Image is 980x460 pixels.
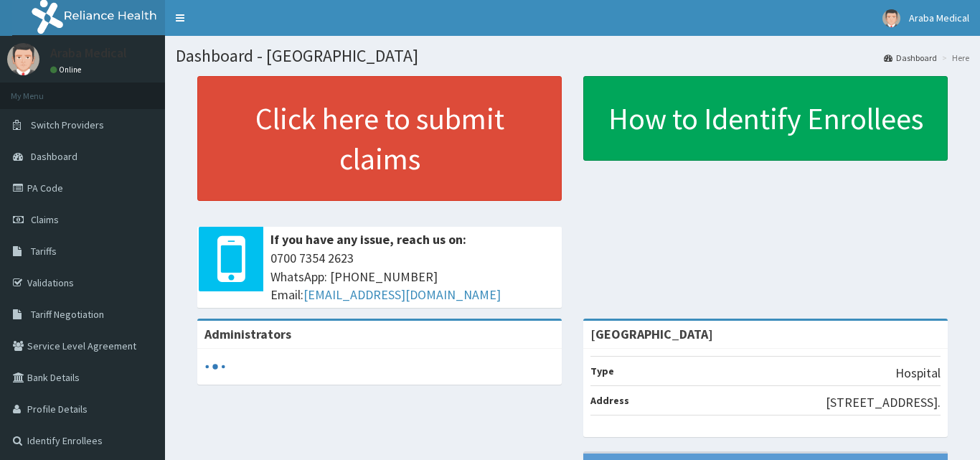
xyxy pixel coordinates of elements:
p: Araba Medical [50,47,127,60]
p: [STREET_ADDRESS]. [826,393,941,412]
span: Claims [31,213,59,226]
strong: [GEOGRAPHIC_DATA] [590,326,713,342]
b: If you have any issue, reach us on: [270,231,466,248]
img: User Image [882,9,900,27]
b: Administrators [204,326,291,342]
a: Click here to submit claims [197,76,562,201]
a: Online [50,65,85,75]
a: Dashboard [884,52,937,64]
span: Araba Medical [909,11,969,24]
span: Tariffs [31,245,57,258]
li: Here [938,52,969,64]
b: Type [590,365,614,377]
a: [EMAIL_ADDRESS][DOMAIN_NAME] [303,286,501,303]
img: User Image [7,43,39,75]
span: Dashboard [31,150,77,163]
span: Switch Providers [31,118,104,131]
span: Tariff Negotiation [31,308,104,321]
span: 0700 7354 2623 WhatsApp: [PHONE_NUMBER] Email: [270,249,555,304]
a: How to Identify Enrollees [583,76,948,161]
svg: audio-loading [204,356,226,377]
b: Address [590,394,629,407]
p: Hospital [895,364,941,382]
h1: Dashboard - [GEOGRAPHIC_DATA] [176,47,969,65]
